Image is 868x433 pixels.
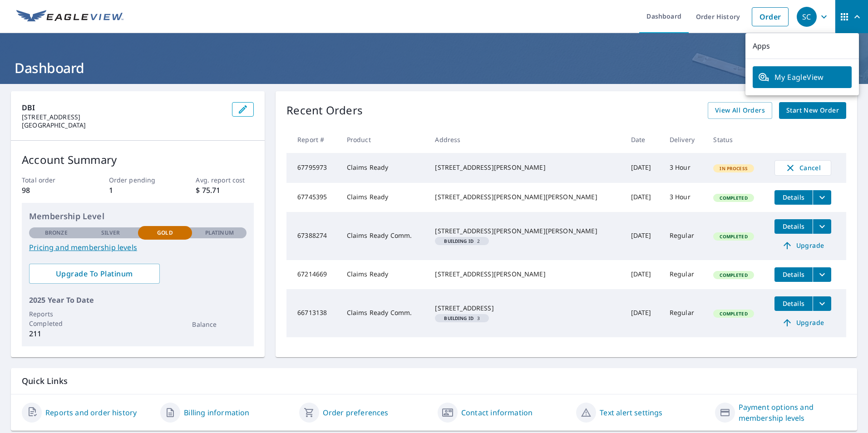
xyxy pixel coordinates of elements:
span: In Process [714,165,753,172]
p: $ 75.71 [196,185,254,196]
span: Details [780,270,807,279]
span: Details [780,193,807,202]
p: Membership Level [29,210,247,222]
button: Cancel [774,160,831,176]
span: 3 [439,316,485,320]
td: 67214669 [286,260,340,289]
div: [STREET_ADDRESS][PERSON_NAME][PERSON_NAME] [435,226,616,236]
a: Order [752,7,789,26]
div: SC [797,7,817,27]
td: Claims Ready Comm. [340,212,428,260]
span: Completed [714,272,753,278]
span: Completed [714,233,753,240]
p: 211 [29,328,84,339]
th: Status [706,126,767,153]
span: Details [780,299,807,308]
span: Details [780,222,807,231]
a: Payment options and membership levels [739,402,846,423]
a: Order preferences [323,407,389,418]
a: Upgrade [774,238,831,253]
td: Claims Ready [340,153,428,183]
a: Start New Order [779,102,846,119]
span: My EagleView [758,72,846,83]
th: Report # [286,126,340,153]
td: 3 Hour [662,183,706,212]
p: Order pending [109,175,167,185]
td: [DATE] [624,153,662,183]
span: Upgrade [780,317,826,328]
p: Avg. report cost [196,175,254,185]
p: Bronze [45,229,68,237]
p: Gold [157,229,173,237]
a: Billing information [184,407,249,418]
p: Reports Completed [29,309,84,328]
button: detailsBtn-67388274 [774,219,813,234]
td: 67795973 [286,153,340,183]
a: View All Orders [708,102,772,119]
span: Completed [714,195,753,201]
p: Silver [101,229,120,237]
button: filesDropdownBtn-67214669 [813,267,831,282]
p: Balance [192,320,247,329]
a: Contact information [461,407,533,418]
td: [DATE] [624,289,662,337]
span: 2 [439,239,485,243]
p: 98 [22,185,80,196]
td: Claims Ready [340,260,428,289]
td: [DATE] [624,183,662,212]
div: [STREET_ADDRESS][PERSON_NAME] [435,163,616,172]
td: [DATE] [624,212,662,260]
p: Total order [22,175,80,185]
td: 67745395 [286,183,340,212]
span: Completed [714,310,753,317]
td: 66713138 [286,289,340,337]
span: View All Orders [715,105,765,116]
td: 3 Hour [662,153,706,183]
p: Platinum [205,229,234,237]
p: 1 [109,185,167,196]
p: [GEOGRAPHIC_DATA] [22,121,225,129]
td: Claims Ready [340,183,428,212]
em: Building ID [444,316,473,320]
a: Upgrade [774,315,831,330]
th: Delivery [662,126,706,153]
em: Building ID [444,239,473,243]
td: Regular [662,260,706,289]
td: Claims Ready Comm. [340,289,428,337]
a: Reports and order history [45,407,137,418]
td: 67388274 [286,212,340,260]
td: [DATE] [624,260,662,289]
span: Upgrade To Platinum [36,269,153,279]
a: Text alert settings [600,407,662,418]
span: Upgrade [780,240,826,251]
p: 2025 Year To Date [29,295,247,305]
p: Account Summary [22,152,254,168]
h1: Dashboard [11,59,857,77]
button: filesDropdownBtn-67388274 [813,219,831,234]
button: filesDropdownBtn-67745395 [813,190,831,205]
button: detailsBtn-66713138 [774,296,813,311]
span: Start New Order [786,105,839,116]
th: Date [624,126,662,153]
div: [STREET_ADDRESS][PERSON_NAME][PERSON_NAME] [435,192,616,202]
button: detailsBtn-67214669 [774,267,813,282]
button: detailsBtn-67745395 [774,190,813,205]
p: Apps [745,33,859,59]
p: Recent Orders [286,102,363,119]
div: [STREET_ADDRESS] [435,304,616,313]
a: Pricing and membership levels [29,242,247,253]
img: EV Logo [16,10,123,24]
a: My EagleView [753,66,852,88]
td: Regular [662,289,706,337]
p: Quick Links [22,375,846,387]
p: DBI [22,102,225,113]
th: Product [340,126,428,153]
span: Cancel [784,162,822,173]
td: Regular [662,212,706,260]
th: Address [428,126,623,153]
p: [STREET_ADDRESS] [22,113,225,121]
a: Upgrade To Platinum [29,264,160,284]
div: [STREET_ADDRESS][PERSON_NAME] [435,270,616,279]
button: filesDropdownBtn-66713138 [813,296,831,311]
